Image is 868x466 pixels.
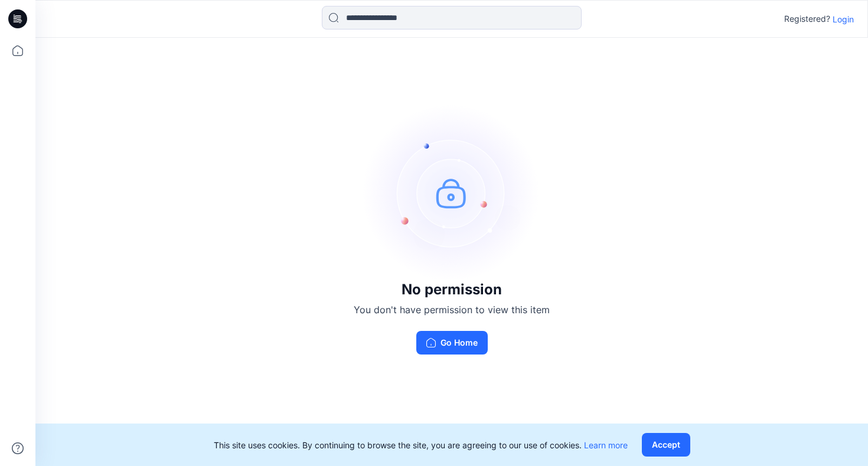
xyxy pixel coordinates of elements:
p: This site uses cookies. By continuing to browse the site, you are agreeing to our use of cookies. [214,439,628,451]
button: Accept [642,433,690,457]
h3: No permission [354,281,550,298]
p: You don't have permission to view this item [354,303,550,317]
img: no-perm.svg [363,104,540,281]
p: Registered? [784,12,830,26]
p: Login [833,13,854,25]
a: Learn more [584,440,628,450]
button: Go Home [416,331,488,355]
